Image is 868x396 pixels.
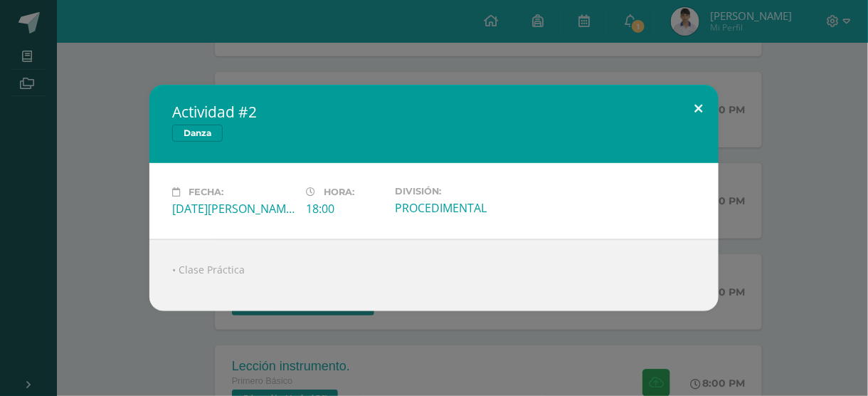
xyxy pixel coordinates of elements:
[324,187,354,197] span: Hora:
[678,85,719,133] button: Close (Esc)
[172,102,696,122] h2: Actividad #2
[172,125,223,142] span: Danza
[306,201,383,217] div: 18:00
[172,201,295,217] div: [DATE][PERSON_NAME]
[189,187,223,197] span: Fecha:
[395,186,517,197] label: División:
[149,239,719,311] div: • Clase Práctica
[395,200,517,216] div: PROCEDIMENTAL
